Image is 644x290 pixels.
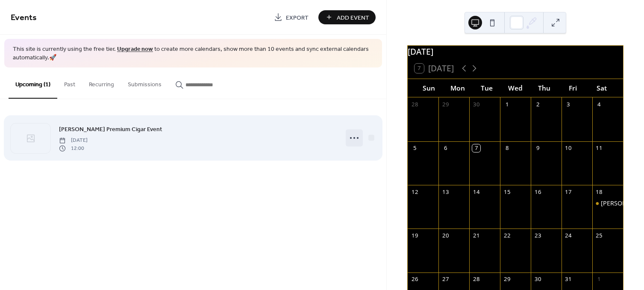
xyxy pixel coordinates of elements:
[530,79,559,97] div: Thu
[82,67,121,98] button: Recurring
[565,232,572,240] div: 24
[9,67,57,99] button: Upcoming (1)
[472,188,480,196] div: 14
[592,199,623,208] div: Espinosa Premium Cigar Event
[444,79,472,97] div: Mon
[411,232,418,240] div: 19
[59,137,88,144] span: [DATE]
[503,100,511,108] div: 1
[595,275,603,283] div: 1
[595,100,603,108] div: 4
[441,188,449,196] div: 13
[472,79,501,97] div: Tue
[415,79,443,97] div: Sun
[411,100,418,108] div: 28
[13,45,373,62] span: This site is currently using the free tier. to create more calendars, show more than 10 events an...
[411,275,418,283] div: 26
[503,275,511,283] div: 29
[268,10,315,24] a: Export
[472,275,480,283] div: 28
[472,144,480,152] div: 7
[318,10,376,24] button: Add Event
[441,275,449,283] div: 27
[565,188,572,196] div: 17
[595,188,603,196] div: 18
[534,144,541,152] div: 9
[411,144,418,152] div: 5
[441,232,449,240] div: 20
[59,124,162,134] a: [PERSON_NAME] Premium Cigar Event
[503,232,511,240] div: 22
[408,46,623,58] div: [DATE]
[534,188,541,196] div: 16
[57,67,82,98] button: Past
[534,232,541,240] div: 23
[441,100,449,108] div: 29
[121,67,168,98] button: Submissions
[534,275,541,283] div: 30
[59,144,88,152] span: 12:00
[59,125,162,134] span: [PERSON_NAME] Premium Cigar Event
[534,100,541,108] div: 2
[411,188,418,196] div: 12
[565,100,572,108] div: 3
[588,79,616,97] div: Sat
[595,144,603,152] div: 11
[501,79,529,97] div: Wed
[595,232,603,240] div: 25
[559,79,587,97] div: Fri
[11,9,37,26] span: Events
[503,144,511,152] div: 8
[565,144,572,152] div: 10
[472,232,480,240] div: 21
[286,13,309,22] span: Export
[565,275,572,283] div: 31
[337,13,369,22] span: Add Event
[472,100,480,108] div: 30
[441,144,449,152] div: 6
[117,44,153,55] a: Upgrade now
[503,188,511,196] div: 15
